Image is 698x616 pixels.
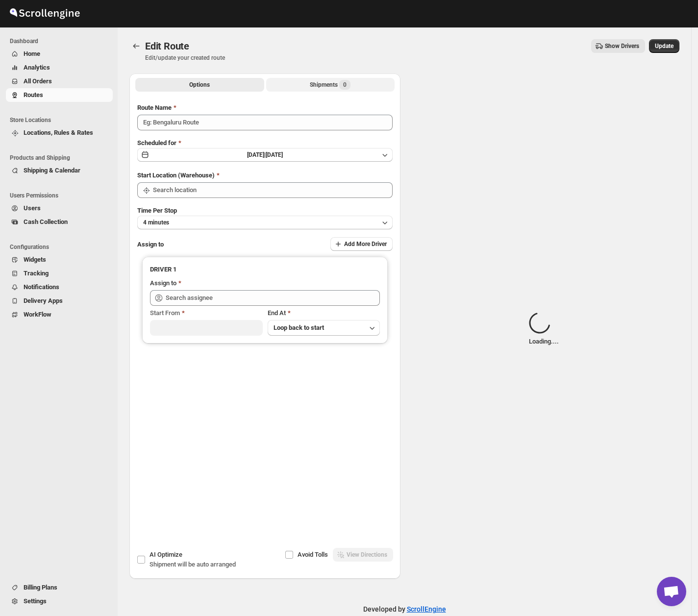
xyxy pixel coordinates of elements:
span: [DATE] | [247,151,266,158]
span: Configurations [10,243,113,251]
span: 0 [339,80,350,90]
h3: DRIVER 1 [150,265,380,274]
button: Cash Collection [6,215,113,229]
span: [DATE] [266,151,283,158]
span: AI Optimize [150,551,182,558]
span: All Orders [24,77,52,85]
div: Loading... . [529,312,559,346]
span: Routes [24,91,43,99]
div: Assign to [150,278,176,288]
span: Cash Collection [24,218,68,225]
span: Time Per Stop [137,207,177,214]
p: Developed by [363,604,446,614]
div: Shipments [310,80,350,90]
span: Scheduled for [137,139,176,147]
button: All Orders [6,74,113,88]
button: Selected Shipments [266,78,395,92]
button: Widgets [6,253,113,267]
span: Assign to [137,241,164,248]
input: Search location [153,182,393,198]
span: Shipping & Calendar [24,167,80,174]
span: WorkFlow [24,311,51,318]
button: Show Drivers [591,39,645,53]
span: Products and Shipping [10,154,113,162]
span: Update [655,42,673,50]
button: Billing Plans [6,581,113,594]
a: ScrollEngine [407,605,446,613]
span: Route Name [137,104,172,111]
div: All Route Options [129,95,400,459]
button: WorkFlow [6,308,113,321]
span: Users Permissions [10,192,113,199]
span: Start Location (Warehouse) [137,172,215,179]
button: Settings [6,594,113,608]
span: Settings [24,597,47,605]
span: Users [24,204,41,212]
button: Routes [129,39,143,53]
span: Edit Route [145,40,189,52]
button: Locations, Rules & Rates [6,126,113,140]
span: 4 minutes [143,219,169,226]
input: Eg: Bengaluru Route [137,115,393,130]
button: Loop back to start [268,320,380,336]
span: Dashboard [10,37,113,45]
span: Delivery Apps [24,297,63,304]
span: Home [24,50,40,57]
button: Routes [6,88,113,102]
span: Billing Plans [24,584,57,591]
button: Tracking [6,267,113,280]
span: Analytics [24,64,50,71]
button: Update [649,39,679,53]
span: Shipment will be auto arranged [150,561,236,568]
span: Options [189,81,210,89]
span: Widgets [24,256,46,263]
a: دردشة مفتوحة [657,577,686,606]
button: Delivery Apps [6,294,113,308]
span: Notifications [24,283,59,291]
button: Users [6,201,113,215]
span: Start From [150,309,180,317]
button: Shipping & Calendar [6,164,113,177]
span: Locations, Rules & Rates [24,129,93,136]
button: Add More Driver [330,237,393,251]
button: Home [6,47,113,61]
span: Avoid Tolls [298,551,328,558]
span: Show Drivers [605,42,639,50]
button: Notifications [6,280,113,294]
span: Store Locations [10,116,113,124]
button: Analytics [6,61,113,74]
button: 4 minutes [137,216,393,229]
span: Add More Driver [344,240,387,248]
span: Tracking [24,270,49,277]
span: Loop back to start [274,324,324,331]
button: [DATE]|[DATE] [137,148,393,162]
input: Search assignee [166,290,380,306]
button: All Route Options [135,78,264,92]
div: End At [268,308,380,318]
p: Edit/update your created route [145,54,225,62]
